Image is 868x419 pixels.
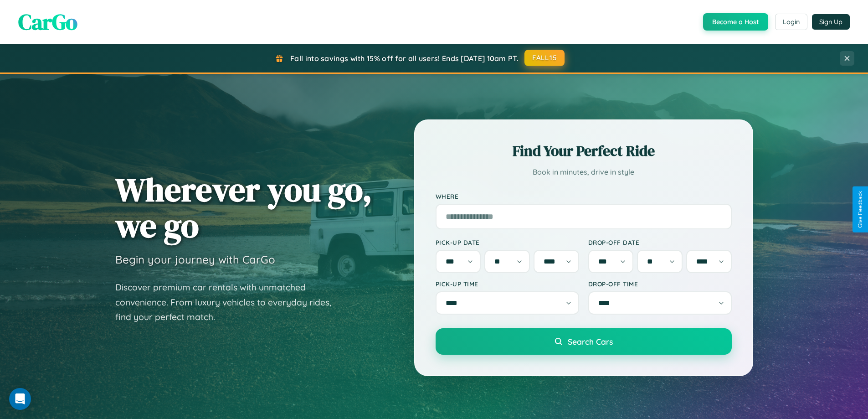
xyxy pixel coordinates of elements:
div: Give Feedback [857,191,863,228]
span: Fall into savings with 15% off for all users! Ends [DATE] 10am PT. [290,54,519,63]
label: Drop-off Time [588,280,732,288]
button: Login [775,14,807,30]
button: Become a Host [703,13,768,31]
h1: Wherever you go, we go [115,171,372,243]
label: Where [436,192,732,200]
label: Pick-up Date [436,238,579,246]
button: Sign Up [812,14,850,30]
p: Book in minutes, drive in style [436,166,732,179]
p: Discover premium car rentals with unmatched convenience. From luxury vehicles to everyday rides, ... [115,280,343,325]
button: Search Cars [436,328,732,355]
span: CarGo [18,7,77,37]
div: Open Intercom Messenger [9,388,31,410]
label: Pick-up Time [436,280,579,288]
label: Drop-off Date [588,238,732,246]
h3: Begin your journey with CarGo [115,253,275,266]
button: FALL15 [524,50,565,66]
span: Search Cars [568,336,613,347]
h2: Find Your Perfect Ride [436,141,732,161]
